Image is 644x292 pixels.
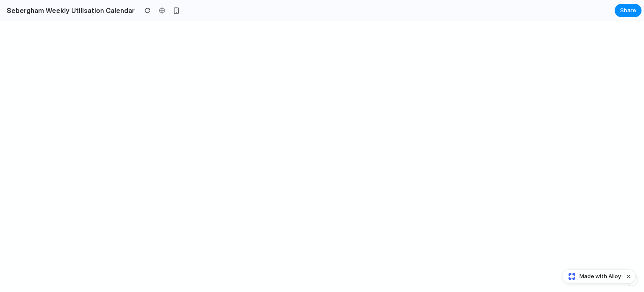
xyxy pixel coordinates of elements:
span: Made with Alloy [579,272,621,281]
button: Dismiss watermark [623,271,634,281]
h2: Sebergham Weekly Utilisation Calendar [3,5,135,16]
a: Made with Alloy [563,272,622,281]
span: Share [620,6,636,15]
button: Share [615,4,641,17]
